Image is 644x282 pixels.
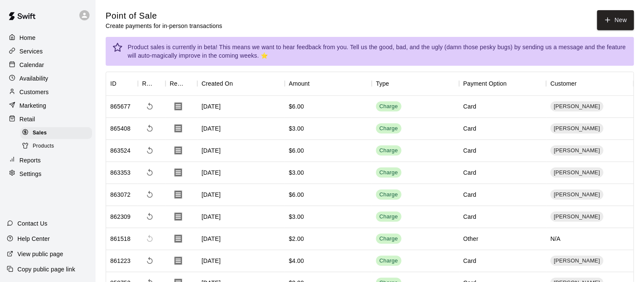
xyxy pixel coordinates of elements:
[142,231,157,246] span: Cannot make a refund for non card payments
[116,78,128,89] button: Sort
[464,124,477,133] div: Card
[597,10,634,30] button: New
[170,164,187,181] button: Download Receipt
[106,72,138,95] div: ID
[17,265,75,274] p: Copy public page link
[20,115,35,123] p: Retail
[7,31,89,44] div: Home
[7,86,89,98] div: Customers
[170,120,187,137] button: Download Receipt
[380,191,398,199] div: Charge
[464,257,477,265] div: Card
[551,147,604,155] span: [PERSON_NAME]
[7,45,89,58] a: Services
[186,78,197,89] button: Sort
[380,103,398,111] div: Charge
[142,253,157,268] span: Refund payment
[197,162,285,184] div: [DATE]
[464,146,477,155] div: Card
[197,140,285,162] div: [DATE]
[389,78,401,89] button: Sort
[7,59,89,71] a: Calendar
[166,72,197,95] div: Receipt
[551,103,604,111] span: [PERSON_NAME]
[20,88,49,96] p: Customers
[551,125,604,133] span: [PERSON_NAME]
[380,213,398,221] div: Charge
[551,213,604,221] span: [PERSON_NAME]
[289,257,304,265] div: $4.00
[233,78,245,89] button: Sort
[170,98,187,115] button: Download Receipt
[464,102,477,111] div: Card
[20,127,92,139] div: Sales
[551,123,604,134] div: [PERSON_NAME]
[110,257,131,265] div: 861223
[110,124,131,133] div: 865408
[289,168,304,177] div: $3.00
[197,250,285,272] div: [DATE]
[372,72,459,95] div: Type
[459,72,547,95] div: Payment Option
[7,99,89,112] a: Marketing
[142,121,157,136] span: Refund payment
[289,124,304,133] div: $3.00
[17,250,63,258] p: View public page
[110,168,131,177] div: 863353
[142,72,154,95] div: Refund
[170,208,187,225] button: Download Receipt
[170,186,187,203] button: Download Receipt
[20,140,96,153] a: Products
[170,142,187,159] button: Download Receipt
[110,146,131,155] div: 863524
[170,252,187,269] button: Download Receipt
[20,140,92,152] div: Products
[551,72,577,95] div: Customer
[17,219,48,228] p: Contact Us
[551,101,604,112] div: [PERSON_NAME]
[7,72,89,85] a: Availability
[202,72,233,95] div: Created On
[464,168,477,177] div: Card
[289,235,304,243] div: $2.00
[170,72,186,95] div: Receipt
[106,10,222,22] h5: Point of Sale
[285,72,372,95] div: Amount
[197,228,285,250] div: [DATE]
[197,72,285,95] div: Created On
[551,190,604,200] div: [PERSON_NAME]
[289,72,310,95] div: Amount
[17,235,50,243] p: Help Center
[197,206,285,228] div: [DATE]
[7,168,89,180] a: Settings
[142,143,157,158] span: Refund payment
[380,125,398,133] div: Charge
[20,47,43,56] p: Services
[289,146,304,155] div: $6.00
[551,169,604,177] span: [PERSON_NAME]
[551,168,604,178] div: [PERSON_NAME]
[546,72,634,95] div: Customer
[33,129,47,137] span: Sales
[289,102,304,111] div: $6.00
[197,184,285,206] div: [DATE]
[142,165,157,180] span: Refund payment
[380,169,398,177] div: Charge
[507,78,519,89] button: Sort
[7,113,89,126] a: Retail
[464,72,507,95] div: Payment Option
[20,34,36,42] p: Home
[7,154,89,167] a: Reports
[20,126,96,140] a: Sales
[110,102,131,111] div: 865677
[464,235,479,243] div: Other
[197,96,285,118] div: [DATE]
[106,22,222,30] p: Create payments for in-person transactions
[380,257,398,265] div: Charge
[310,78,322,89] button: Sort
